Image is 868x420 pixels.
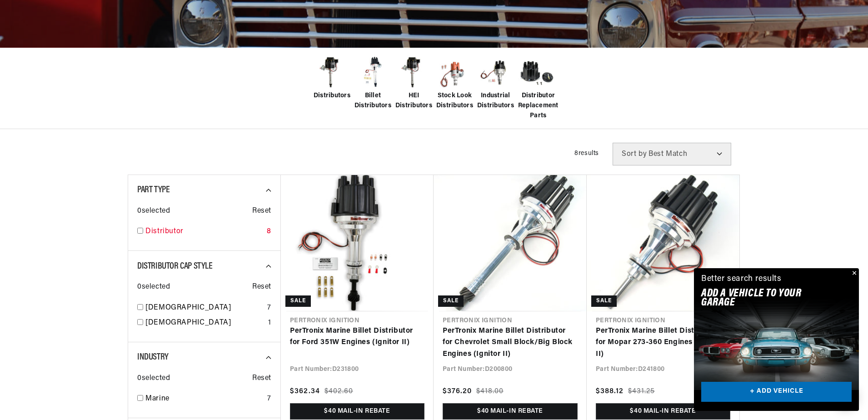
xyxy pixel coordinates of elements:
span: Industry [137,353,169,362]
span: Reset [252,205,271,217]
img: HEI Distributors [395,55,432,91]
span: Distributor Cap Style [137,262,213,271]
img: Stock Look Distributors [436,55,473,91]
span: Distributor Replacement Parts [518,91,559,121]
a: PerTronix Marine Billet Distributor for Mopar 273-360 Engines (Ignitor II) [596,325,730,360]
span: 0 selected [137,205,170,217]
div: 7 [267,302,271,314]
a: Distributors Distributors [314,55,350,101]
a: Distributor Replacement Parts Distributor Replacement Parts [518,55,554,121]
h2: Add A VEHICLE to your garage [701,289,829,308]
div: Better search results [701,273,782,286]
a: Stock Look Distributors Stock Look Distributors [436,55,473,111]
select: Sort by [613,143,731,165]
a: + ADD VEHICLE [701,382,852,402]
span: Billet Distributors [354,91,391,111]
img: Distributors [314,55,350,91]
img: Distributor Replacement Parts [518,55,554,91]
a: Distributor [145,226,263,238]
a: Marine [145,393,264,405]
div: 7 [267,393,271,405]
span: Sort by [622,150,647,158]
span: Reset [252,373,271,385]
a: [DEMOGRAPHIC_DATA] [145,317,264,329]
span: Part Type [137,185,170,195]
span: 0 selected [137,373,170,385]
a: PerTronix Marine Billet Distributor for Ford 351W Engines (Ignitor II) [290,325,424,349]
span: Distributors [314,91,350,101]
span: HEI Distributors [395,91,432,111]
img: Billet Distributors [354,55,391,91]
span: Reset [252,281,271,293]
a: HEI Distributors HEI Distributors [395,55,432,111]
span: Stock Look Distributors [436,91,473,111]
a: Industrial Distributors Industrial Distributors [477,55,514,111]
img: Industrial Distributors [477,55,514,91]
button: Close [848,268,859,279]
div: 8 [267,226,271,238]
span: Industrial Distributors [477,91,514,111]
span: 0 selected [137,281,170,293]
a: PerTronix Marine Billet Distributor for Chevrolet Small Block/Big Block Engines (Ignitor II) [443,325,578,360]
a: [DEMOGRAPHIC_DATA] [145,302,264,314]
a: Billet Distributors Billet Distributors [354,55,391,111]
div: 1 [268,317,271,329]
span: 8 results [574,150,599,157]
